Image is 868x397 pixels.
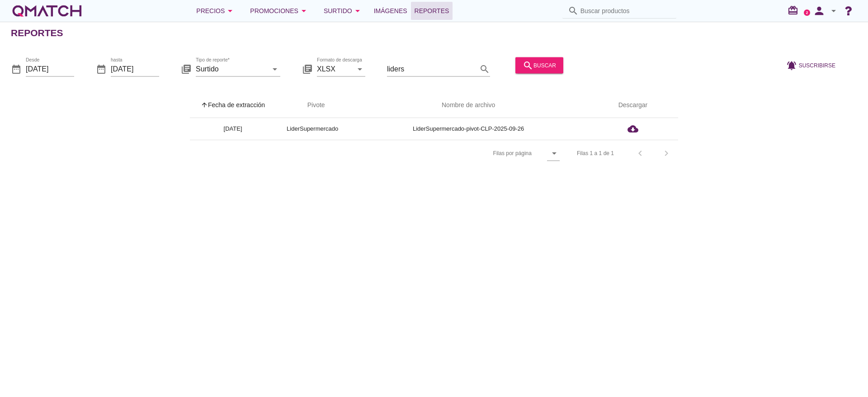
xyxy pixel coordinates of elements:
i: arrow_drop_down [549,148,560,159]
th: Fecha de extracción: Sorted ascending. Activate to sort descending. [190,93,276,118]
span: Suscribirse [799,61,835,69]
input: hasta [111,61,159,76]
i: arrow_drop_down [828,5,839,16]
i: arrow_drop_down [354,63,365,74]
i: library_books [181,63,192,74]
button: Precios [189,2,243,20]
input: Filtrar por texto [387,61,477,76]
input: Desde [26,61,74,76]
td: [DATE] [190,118,276,140]
i: library_books [302,63,313,74]
td: LiderSupermercado-pivot-CLP-2025-09-26 [349,118,588,140]
td: LiderSupermercado [276,118,349,140]
th: Pivote: Not sorted. Activate to sort ascending. [276,93,349,118]
i: search [479,63,490,74]
div: Filas por página [403,140,560,166]
button: buscar [515,57,563,73]
i: arrow_upward [201,101,208,109]
a: 2 [804,9,810,16]
a: Imágenes [370,2,411,20]
span: Reportes [415,5,449,16]
i: arrow_drop_down [225,5,236,16]
a: white-qmatch-logo [11,2,83,20]
i: date_range [96,63,107,74]
i: search [568,5,579,16]
div: Precios [196,5,236,16]
i: arrow_drop_down [298,5,309,16]
span: Imágenes [374,5,407,16]
i: person [810,5,828,17]
i: date_range [11,63,22,74]
th: Nombre de archivo: Not sorted. [349,93,588,118]
i: notifications_active [786,60,799,71]
i: cloud_download [627,123,638,134]
i: redeem [788,5,802,16]
a: Reportes [411,2,453,20]
input: Tipo de reporte* [196,61,268,76]
i: search [523,60,533,71]
div: Filas 1 a 1 de 1 [577,149,614,157]
button: Surtido [316,2,370,20]
div: Surtido [324,5,363,16]
input: Buscar productos [580,4,671,18]
input: Formato de descarga [317,61,353,76]
text: 2 [806,10,808,14]
div: Promociones [250,5,309,16]
div: buscar [523,60,556,71]
i: arrow_drop_down [269,63,280,74]
button: Promociones [243,2,316,20]
button: Suscribirse [779,57,843,73]
i: arrow_drop_down [352,5,363,16]
th: Descargar: Not sorted. [588,93,678,118]
h2: Reportes [11,26,63,40]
